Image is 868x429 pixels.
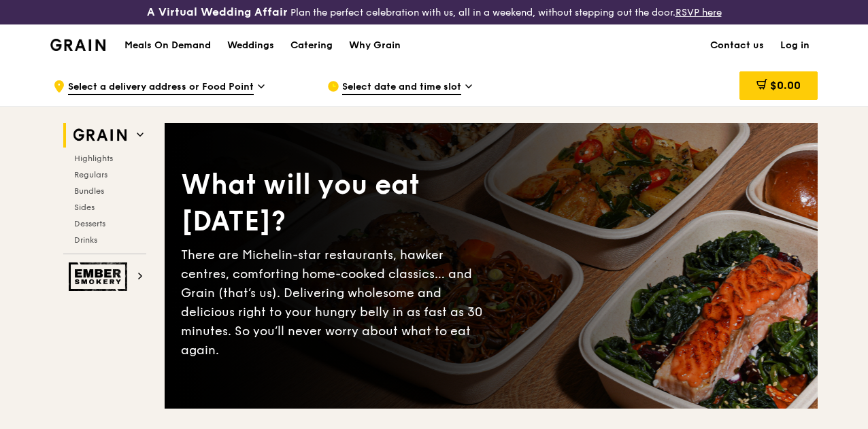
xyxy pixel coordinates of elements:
[74,219,105,228] span: Desserts
[74,235,97,245] span: Drinks
[341,25,409,66] a: Why Grain
[74,154,113,163] span: Highlights
[50,39,105,51] img: Grain
[772,25,818,66] a: Log in
[74,170,107,179] span: Regulars
[124,39,211,52] h1: Meals On Demand
[68,80,254,95] span: Select a delivery address or Food Point
[74,186,104,196] span: Bundles
[50,24,105,65] a: GrainGrain
[181,167,491,240] div: What will you eat [DATE]?
[282,25,341,66] a: Catering
[181,245,491,360] div: There are Michelin-star restaurants, hawker centres, comforting home-cooked classics… and Grain (...
[69,262,131,291] img: Ember Smokery web logo
[349,25,401,66] div: Why Grain
[342,80,461,95] span: Select date and time slot
[675,7,722,18] a: RSVP here
[147,5,288,19] h3: A Virtual Wedding Affair
[74,203,95,212] span: Sides
[69,123,131,148] img: Grain web logo
[145,5,724,19] div: Plan the perfect celebration with us, all in a weekend, without stepping out the door.
[219,25,282,66] a: Weddings
[290,25,333,66] div: Catering
[770,79,801,92] span: $0.00
[227,25,274,66] div: Weddings
[702,25,772,66] a: Contact us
